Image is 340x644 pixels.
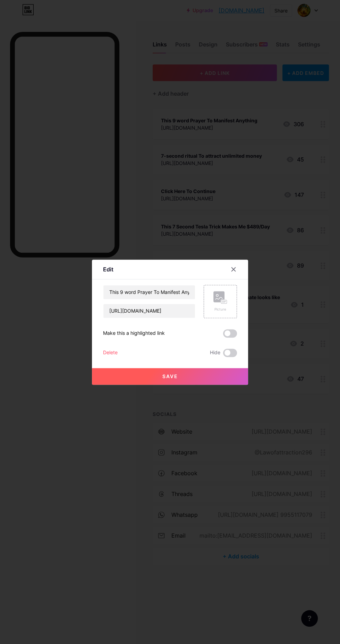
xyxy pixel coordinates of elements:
[92,368,248,385] button: Save
[103,329,165,338] div: Make this a highlighted link
[210,349,220,357] span: Hide
[103,304,195,318] input: URL
[213,307,227,312] div: Picture
[103,349,118,357] div: Delete
[103,285,195,299] input: Title
[162,373,178,379] span: Save
[103,265,113,273] div: Edit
